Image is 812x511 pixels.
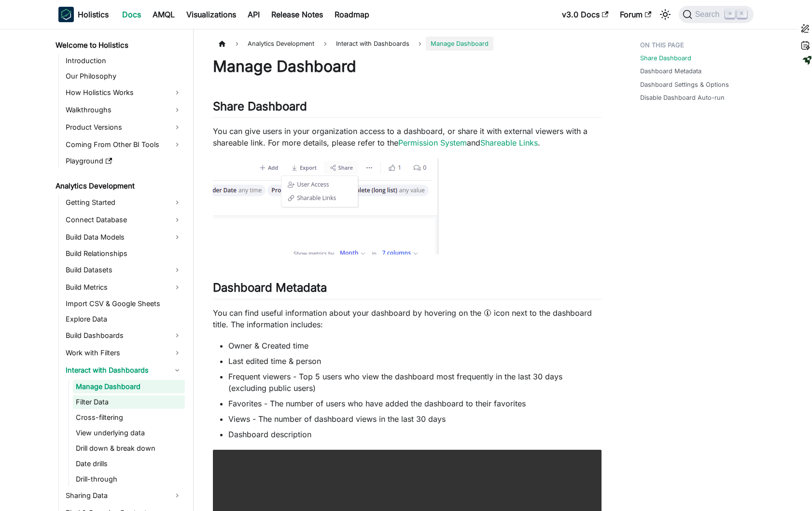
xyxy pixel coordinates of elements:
li: Views - The number of dashboard views in the last 30 days [228,413,602,425]
a: Drill down & break down [73,442,185,455]
a: Walkthroughs [63,102,185,118]
a: View underlying data [73,426,185,440]
span: Manage Dashboard [426,37,493,51]
a: Docs [116,7,147,22]
a: Share Dashboard [640,54,691,63]
b: Holistics [78,9,109,20]
a: Connect Database [63,212,185,228]
li: Frequent viewers - Top 5 users who view the dashboard most frequently in the last 30 days (exclud... [228,371,602,394]
a: Release Notes [266,7,329,22]
a: Date drills [73,457,185,471]
a: AMQL [147,7,181,22]
p: You can find useful information about your dashboard by hovering on the 🛈 icon next to the dashbo... [213,307,602,330]
li: Dashboard description [228,429,602,440]
nav: Docs sidebar [49,29,194,511]
a: Manage Dashboard [73,380,185,393]
p: You can give users in your organization access to a dashboard, or share it with external viewers ... [213,125,602,148]
a: Our Philosophy [63,69,185,83]
a: HolisticsHolistics [58,7,109,22]
a: Import CSV & Google Sheets [63,297,185,310]
kbd: K [737,10,747,18]
h2: Share Dashboard [213,99,602,118]
button: Switch between dark and light mode (currently light mode) [658,7,673,22]
a: Introduction [63,54,185,67]
li: Favorites - The number of users who have added the dashboard to their favorites [228,398,602,409]
a: Interact with Dashboards [63,363,185,378]
a: Roadmap [329,7,375,22]
a: Work with Filters [63,345,185,361]
a: Getting Started [63,195,185,210]
a: Build Data Models [63,229,185,245]
a: Build Dashboards [63,328,185,343]
h1: Manage Dashboard [213,57,602,76]
a: Dashboard Metadata [640,67,701,76]
a: Forum [614,7,657,22]
a: Coming From Other BI Tools [63,137,185,152]
a: Build Datasets [63,262,185,278]
a: Product Versions [63,120,185,135]
a: Drill-through [73,472,185,486]
li: Owner & Created time [228,340,602,351]
a: Disable Dashboard Auto-run [640,93,725,102]
a: Analytics Development [53,179,185,193]
button: Search (Command+K) [679,6,754,23]
span: Analytics Development [243,37,319,51]
img: Holistics [58,7,74,22]
a: v3.0 Docs [556,7,614,22]
a: How Holistics Works [63,85,185,100]
a: Shareable Links [480,138,538,148]
a: Sharing Data [63,488,185,503]
a: Visualizations [181,7,242,22]
span: Search [692,10,726,19]
a: Home page [213,37,231,51]
a: Permission System [398,138,467,148]
a: Welcome to Holistics [53,39,185,52]
kbd: ⌘ [725,10,735,18]
a: API [242,7,266,22]
span: Interact with Dashboards [331,37,414,51]
a: Playground [63,154,185,168]
li: Last edited time & person [228,355,602,367]
a: Cross-filtering [73,411,185,424]
nav: Breadcrumbs [213,37,602,51]
a: Explore Data [63,312,185,326]
a: Dashboard Settings & Options [640,80,729,89]
a: Build Metrics [63,280,185,295]
a: Filter Data [73,395,185,409]
h2: Dashboard Metadata [213,281,602,299]
a: Build Relationships [63,247,185,260]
